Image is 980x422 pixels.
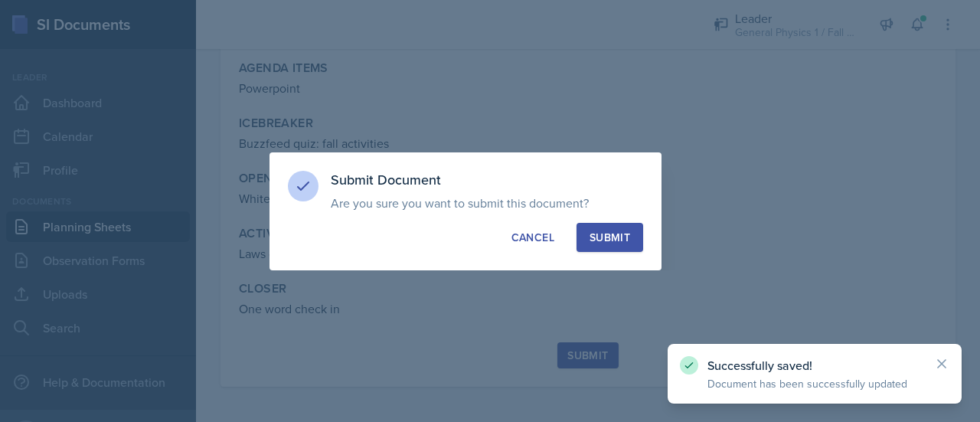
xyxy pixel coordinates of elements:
[331,171,643,189] h3: Submit Document
[511,230,554,245] div: Cancel
[577,223,643,252] button: Submit
[707,358,922,373] p: Successfully saved!
[331,195,643,211] p: Are you sure you want to submit this document?
[707,376,922,391] p: Document has been successfully updated
[590,230,630,245] div: Submit
[498,223,567,252] button: Cancel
